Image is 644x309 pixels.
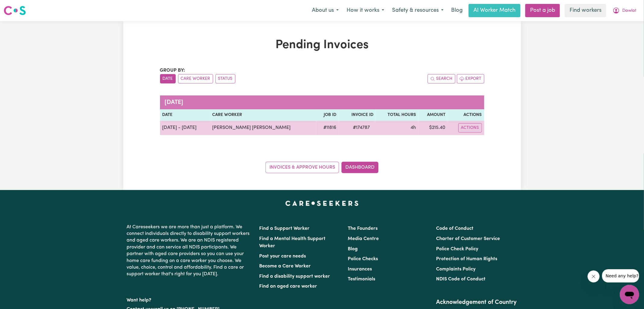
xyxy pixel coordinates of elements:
[285,201,359,206] a: Careseekers home page
[448,109,484,121] th: Actions
[428,74,455,83] button: Search
[259,274,330,279] a: Find a disability support worker
[565,4,606,17] a: Find workers
[316,109,339,121] th: Job ID
[160,68,185,73] span: Group by:
[4,4,26,17] a: Careseekers logo
[348,277,375,282] a: Testimonials
[436,247,478,251] a: Police Check Policy
[316,121,339,135] td: # 11816
[265,162,339,173] a: Invoices & Approve Hours
[418,109,448,121] th: Amount
[348,226,378,231] a: The Founders
[259,254,306,259] a: Post your care needs
[259,284,317,289] a: Find an aged care worker
[525,4,560,17] a: Post a job
[620,285,639,304] iframe: Button to launch messaging window
[210,109,316,121] th: Care Worker
[160,109,210,121] th: Date
[339,109,376,121] th: Invoice ID
[210,121,316,135] td: [PERSON_NAME] [PERSON_NAME]
[418,121,448,135] td: $ 215.40
[308,4,343,17] button: About us
[436,267,476,272] a: Complaints Policy
[469,4,520,17] a: AI Worker Match
[388,4,448,17] button: Safety & resources
[4,5,26,16] img: Careseekers logo
[160,121,210,135] td: [DATE] - [DATE]
[436,299,517,306] h2: Acknowledgement of Country
[348,267,372,272] a: Insurances
[341,162,379,173] a: Dashboard
[348,257,378,261] a: Police Checks
[259,236,326,248] a: Find a Mental Health Support Worker
[348,247,358,251] a: Blog
[457,74,484,83] button: Export
[127,295,252,304] p: Want help?
[410,125,416,130] span: 4 hours
[458,123,482,133] button: Actions
[588,270,600,282] iframe: Close message
[349,124,373,131] span: # 174787
[622,8,636,14] span: Dawlat
[160,74,176,83] button: sort invoices by date
[376,109,418,121] th: Total Hours
[602,269,639,282] iframe: Message from company
[127,221,252,280] p: At Careseekers we are more than just a platform. We connect individuals directly to disability su...
[215,74,235,83] button: sort invoices by paid status
[160,95,484,109] caption: [DATE]
[436,226,473,231] a: Code of Conduct
[436,277,485,282] a: NDIS Code of Conduct
[436,257,497,261] a: Protection of Human Rights
[259,264,311,269] a: Become a Care Worker
[348,236,379,241] a: Media Centre
[259,226,310,231] a: Find a Support Worker
[609,4,640,17] button: My Account
[448,4,466,17] a: Blog
[160,38,484,52] h1: Pending Invoices
[343,4,388,17] button: How it works
[178,74,213,83] button: sort invoices by care worker
[436,236,500,241] a: Charter of Customer Service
